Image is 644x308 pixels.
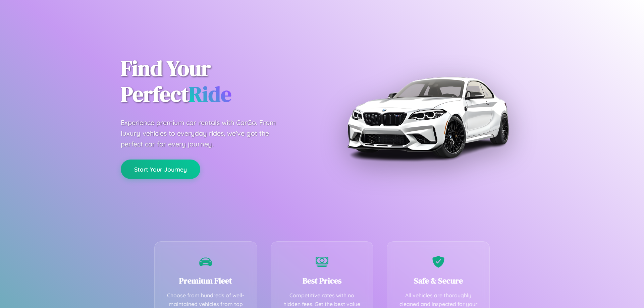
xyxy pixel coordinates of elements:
[281,275,363,286] h3: Best Prices
[397,275,479,286] h3: Safe & Secure
[344,34,512,201] img: Premium BMW car rental vehicle
[121,117,288,149] p: Experience premium car rentals with CarGo. From luxury vehicles to everyday rides, we've got the ...
[121,160,200,179] button: Start Your Journey
[189,79,231,109] span: Ride
[165,275,247,286] h3: Premium Fleet
[121,56,312,107] h1: Find Your Perfect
